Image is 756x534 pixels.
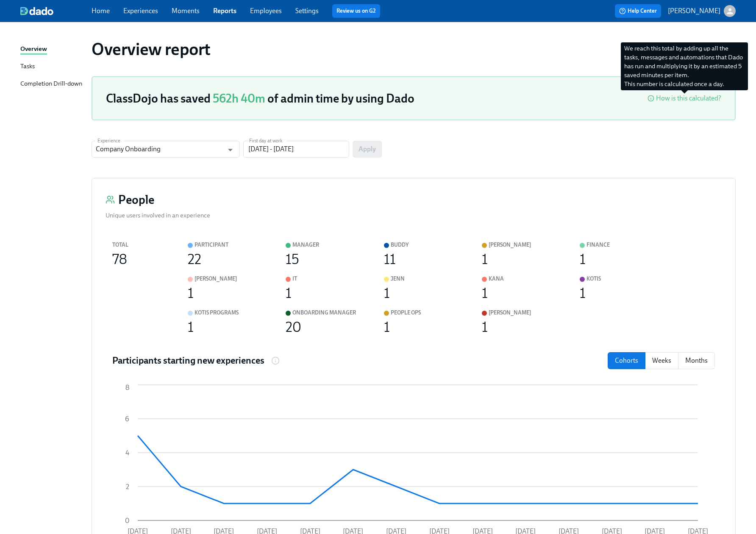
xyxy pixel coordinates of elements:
[20,79,85,89] a: Completion Drill-down
[391,274,405,284] div: Jenn
[188,289,194,298] div: 1
[608,352,645,369] button: cohorts
[126,483,129,491] tspan: 2
[125,384,129,392] tspan: 8
[286,255,299,264] div: 15
[123,7,158,15] a: Experiences
[332,4,380,18] button: Review us on G2
[125,449,129,457] tspan: 4
[608,352,715,369] div: date filter
[20,44,85,55] a: Overview
[489,240,531,250] div: [PERSON_NAME]
[118,192,154,207] h3: People
[195,274,237,284] div: [PERSON_NAME]
[20,79,82,89] div: Completion Drill-down
[125,415,129,423] tspan: 6
[125,517,129,525] tspan: 0
[384,255,396,264] div: 11
[652,356,671,365] p: Weeks
[586,240,610,250] div: Finance
[20,7,53,15] img: dado
[112,240,128,250] div: Total
[188,323,194,332] div: 1
[482,289,488,298] div: 1
[295,7,319,15] a: Settings
[224,143,237,156] button: Open
[336,7,376,15] a: Review us on G2
[489,308,531,317] div: [PERSON_NAME]
[645,352,678,369] button: weeks
[20,44,47,55] div: Overview
[172,7,200,15] a: Moments
[615,356,638,365] p: Cohorts
[656,94,721,103] div: How is this calculated?
[678,352,715,369] button: months
[580,289,586,298] div: 1
[615,4,661,18] button: Help Center
[92,7,110,15] a: Home
[391,308,421,317] div: People Ops
[619,7,657,15] span: Help Center
[586,274,601,284] div: Kotis
[271,356,280,365] svg: Number of participants that started this experience in each cohort, week or month
[112,354,264,367] h4: Participants starting new experiences
[195,240,228,250] div: Participant
[195,308,239,317] div: Kotis Programs
[668,5,736,17] button: [PERSON_NAME]
[213,91,265,106] span: 562h 40m
[482,255,488,264] div: 1
[668,6,720,16] p: [PERSON_NAME]
[489,274,504,284] div: Kana
[685,356,708,365] p: Months
[213,7,236,15] a: Reports
[391,240,409,250] div: Buddy
[250,7,282,15] a: Employees
[188,255,201,264] div: 22
[286,323,301,332] div: 20
[384,289,390,298] div: 1
[292,274,297,284] div: IT
[384,323,390,332] div: 1
[286,289,292,298] div: 1
[20,7,92,15] a: dado
[482,323,488,332] div: 1
[292,240,319,250] div: Manager
[106,211,210,220] div: Unique users involved in an experience
[580,255,586,264] div: 1
[20,61,35,72] div: Tasks
[106,91,414,106] h3: ClassDojo has saved of admin time by using Dado
[112,255,127,264] div: 78
[92,39,211,59] h1: Overview report
[20,61,85,72] a: Tasks
[292,308,356,317] div: Onboarding Manager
